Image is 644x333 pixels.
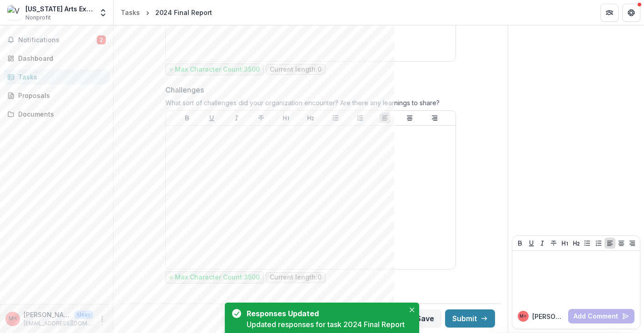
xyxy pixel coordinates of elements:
[4,88,109,103] a: Proposals
[593,238,604,249] button: Ordered List
[305,113,316,123] button: Heading 2
[24,310,71,319] p: [PERSON_NAME] <[EMAIL_ADDRESS][DOMAIN_NAME]>
[97,4,109,22] button: Open entity switcher
[247,319,405,330] div: Updated responses for task 2024 Final Report
[4,33,109,47] button: Notifications2
[281,113,292,123] button: Heading 1
[515,238,525,249] button: Bold
[582,238,593,249] button: Bullet List
[4,69,109,84] a: Tasks
[4,51,109,66] a: Dashboard
[270,274,322,281] p: Current length: 0
[520,314,527,318] div: Matthew Perry <matthewvae@comcast.net>
[175,66,260,73] p: Max Character Count: 3500
[97,313,108,324] button: More
[406,304,417,315] button: Close
[165,99,456,110] div: What sort of challenges did your organization encounter? Are there any learnings to share?
[24,319,93,328] p: [EMAIL_ADDRESS][DOMAIN_NAME]
[117,6,144,19] a: Tasks
[429,113,440,123] button: Align Right
[537,238,548,249] button: Italicize
[445,309,495,328] button: Submit
[206,113,217,123] button: Underline
[18,54,102,63] div: Dashboard
[409,309,441,328] button: Save
[256,113,267,123] button: Strike
[247,308,401,319] div: Responses Updated
[25,14,51,22] span: Nonprofit
[97,35,106,44] span: 2
[355,113,366,123] button: Ordered List
[165,84,204,95] p: Challenges
[571,238,582,249] button: Heading 2
[330,113,341,123] button: Bullet List
[231,113,242,123] button: Italicize
[7,5,22,20] img: Vermont Arts Exchange
[548,238,559,249] button: Strike
[117,6,216,19] nav: breadcrumb
[18,72,102,82] div: Tasks
[380,113,391,123] button: Align Left
[532,312,565,321] p: [PERSON_NAME]
[604,238,615,249] button: Align Left
[175,274,260,281] p: Max Character Count: 3500
[560,238,570,249] button: Heading 1
[18,36,97,44] span: Notifications
[627,238,638,249] button: Align Right
[74,311,93,319] p: User
[600,4,619,22] button: Partners
[9,316,17,322] div: Matthew Perry <matthewvae@comcast.net>
[18,91,102,100] div: Proposals
[121,8,140,17] div: Tasks
[182,113,193,123] button: Bold
[526,238,537,249] button: Underline
[404,113,415,123] button: Align Center
[18,109,102,119] div: Documents
[568,309,634,323] button: Add Comment
[155,8,212,17] div: 2024 Final Report
[622,4,640,22] button: Get Help
[270,66,322,73] p: Current length: 0
[616,238,627,249] button: Align Center
[25,4,93,14] div: [US_STATE] Arts Exchange
[4,107,109,122] a: Documents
